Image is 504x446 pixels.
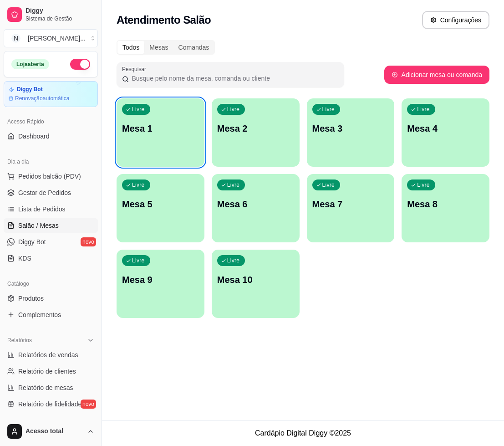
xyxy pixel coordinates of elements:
[18,188,71,197] span: Gestor de Pedidos
[4,4,98,26] a: DiggySistema de Gestão
[4,251,98,266] a: KDS
[122,198,199,210] p: Mesa 5
[417,181,430,189] p: Livre
[4,420,98,442] button: Acesso total
[18,237,46,246] span: Diggy Bot
[18,294,44,303] span: Produtos
[4,235,98,249] a: Diggy Botnovo
[129,74,339,83] input: Pesquisar
[422,11,489,29] button: Configurações
[212,174,300,242] button: LivreMesa 6
[117,98,204,167] button: LivreMesa 1
[102,420,504,446] footer: Cardápio Digital Diggy © 2025
[132,106,145,113] p: Livre
[144,41,173,54] div: Mesas
[322,106,335,113] p: Livre
[4,202,98,216] a: Lista de Pedidos
[7,337,32,344] span: Relatórios
[18,254,31,263] span: KDS
[17,86,43,93] article: Diggy Bot
[384,66,489,84] button: Adicionar mesa ou comanda
[4,277,98,291] div: Catálogo
[407,198,484,210] p: Mesa 8
[18,367,76,376] span: Relatório de clientes
[25,427,83,436] span: Acesso total
[117,250,204,318] button: LivreMesa 9
[4,129,98,144] a: Dashboard
[132,257,145,264] p: Livre
[4,169,98,184] button: Pedidos balcão (PDV)
[4,81,98,107] a: Diggy BotRenovaçãoautomática
[307,174,395,242] button: LivreMesa 7
[18,350,78,359] span: Relatórios de vendas
[402,174,489,242] button: LivreMesa 8
[402,98,489,167] button: LivreMesa 4
[217,198,294,210] p: Mesa 6
[322,181,335,189] p: Livre
[18,172,81,181] span: Pedidos balcão (PDV)
[18,205,66,214] span: Lista de Pedidos
[18,221,59,230] span: Salão / Mesas
[18,383,73,392] span: Relatório de mesas
[4,291,98,306] a: Produtos
[11,59,49,69] div: Loja aberta
[4,154,98,169] div: Dia a dia
[117,41,144,54] div: Todos
[117,13,211,27] h2: Atendimento Salão
[4,218,98,233] a: Salão / Mesas
[70,59,90,70] button: Alterar Status
[312,122,389,135] p: Mesa 3
[407,122,484,135] p: Mesa 4
[18,400,81,409] span: Relatório de fidelidade
[28,34,86,43] div: [PERSON_NAME] ...
[132,181,145,189] p: Livre
[217,273,294,286] p: Mesa 10
[122,273,199,286] p: Mesa 9
[4,185,98,200] a: Gestor de Pedidos
[217,122,294,135] p: Mesa 2
[18,132,50,141] span: Dashboard
[122,122,199,135] p: Mesa 1
[18,310,61,319] span: Complementos
[11,34,20,43] span: N
[4,29,98,47] button: Select a team
[15,95,69,102] article: Renovação automática
[417,106,430,113] p: Livre
[173,41,214,54] div: Comandas
[212,98,300,167] button: LivreMesa 2
[25,7,94,15] span: Diggy
[312,198,389,210] p: Mesa 7
[227,181,240,189] p: Livre
[4,380,98,395] a: Relatório de mesas
[122,65,149,73] label: Pesquisar
[4,397,98,411] a: Relatório de fidelidadenovo
[117,174,204,242] button: LivreMesa 5
[212,250,300,318] button: LivreMesa 10
[307,98,395,167] button: LivreMesa 3
[4,348,98,362] a: Relatórios de vendas
[4,308,98,322] a: Complementos
[227,106,240,113] p: Livre
[4,114,98,129] div: Acesso Rápido
[227,257,240,264] p: Livre
[25,15,94,22] span: Sistema de Gestão
[4,364,98,379] a: Relatório de clientes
